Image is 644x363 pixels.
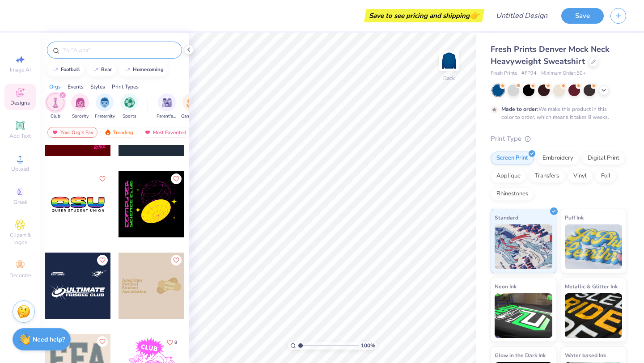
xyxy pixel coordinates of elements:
div: Trending [100,127,137,138]
span: Image AI [10,66,31,73]
span: Decorate [9,272,31,279]
span: Sports [123,113,136,120]
div: Foil [595,169,616,183]
img: trend_line.gif [124,67,131,72]
div: Screen Print [491,152,534,165]
div: Vinyl [568,169,593,183]
img: trend_line.gif [92,67,99,72]
button: Like [97,173,108,184]
span: # FP94 [521,70,537,77]
span: Puff Ink [565,213,584,222]
div: Most Favorited [140,127,191,138]
button: homecoming [119,63,168,76]
button: Like [97,336,108,347]
img: Parent's Weekend Image [162,97,172,108]
div: Back [443,74,455,82]
div: football [61,67,80,72]
div: Digital Print [582,152,625,165]
div: Print Types [112,83,139,91]
span: Neon Ink [495,282,517,291]
img: Fraternity Image [100,97,110,108]
button: filter button [181,93,202,120]
img: Back [440,52,458,70]
span: Minimum Order: 50 + [541,70,586,77]
span: Metallic & Glitter Ink [565,282,618,291]
div: Your Org's Fav [47,127,97,138]
button: Like [163,336,181,348]
button: filter button [120,93,138,120]
img: Sorority Image [75,97,85,108]
img: Standard [495,224,552,269]
img: Club Image [51,97,60,108]
div: filter for Sorority [71,93,89,120]
button: filter button [47,93,64,120]
span: Sorority [72,113,89,120]
strong: Need help? [33,335,65,344]
img: Puff Ink [565,224,623,269]
div: Save to see pricing and shipping [366,9,482,22]
button: football [47,63,84,76]
div: filter for Sports [120,93,138,120]
img: Game Day Image [186,97,197,108]
div: filter for Fraternity [95,93,115,120]
span: Game Day [181,113,202,120]
span: Greek [13,198,27,206]
span: Parent's Weekend [157,113,177,120]
img: most_fav.gif [144,129,151,135]
div: homecoming [133,67,164,72]
button: filter button [157,93,177,120]
span: Fresh Prints Denver Mock Neck Heavyweight Sweatshirt [491,44,610,67]
div: Applique [491,169,526,183]
div: Transfers [529,169,565,183]
span: Fraternity [95,113,115,120]
span: Clipart & logos [4,232,36,246]
strong: Made to order: [501,106,538,113]
img: Neon Ink [495,293,552,338]
div: Orgs [49,83,61,91]
button: Like [171,173,182,184]
button: Like [171,255,182,266]
div: filter for Parent's Weekend [157,93,177,120]
span: Designs [10,99,30,106]
span: Club [51,113,60,120]
button: Save [561,8,604,24]
input: Try "Alpha" [62,46,176,55]
button: filter button [95,93,115,120]
input: Untitled Design [489,7,555,25]
div: Styles [90,83,105,91]
img: most_fav.gif [51,129,59,135]
button: filter button [71,93,89,120]
div: Print Type [491,134,626,144]
div: filter for Game Day [181,93,202,120]
img: Metallic & Glitter Ink [565,293,623,338]
span: 👉 [470,10,479,21]
div: Embroidery [537,152,579,165]
span: Fresh Prints [491,70,517,77]
div: filter for Club [47,93,64,120]
span: Upload [11,165,29,173]
img: trending.gif [104,129,111,135]
span: 100 % [361,342,375,350]
span: Standard [495,213,518,222]
img: Sports Image [124,97,135,108]
div: We make this product in this color to order, which means it takes 8 weeks. [501,105,611,121]
img: trend_line.gif [52,67,59,72]
span: Water based Ink [565,350,606,360]
button: Like [97,255,108,266]
span: Add Text [9,132,31,139]
div: Events [68,83,84,91]
button: bear [87,63,116,76]
span: 8 [174,340,177,345]
div: bear [101,67,112,72]
div: Rhinestones [491,187,534,201]
span: Glow in the Dark Ink [495,350,546,360]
